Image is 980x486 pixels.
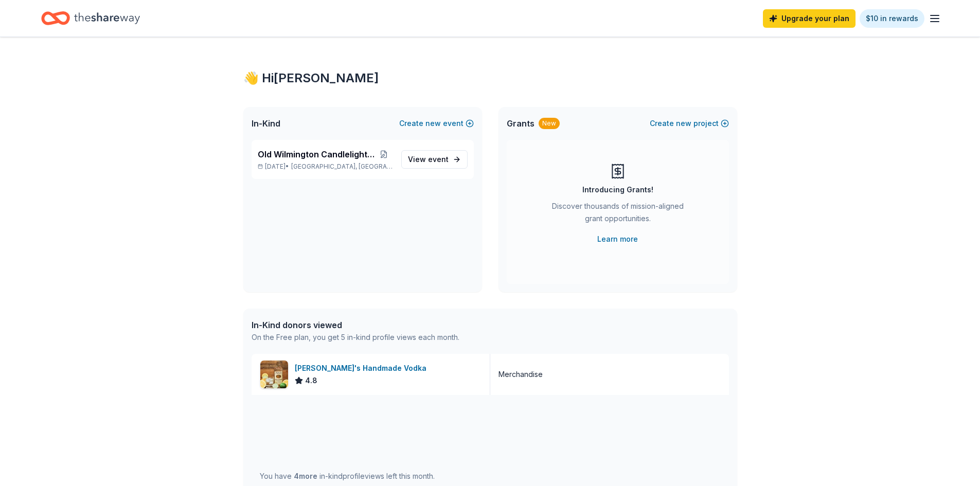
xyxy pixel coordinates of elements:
[294,472,317,480] span: 4 more
[650,117,729,130] button: Createnewproject
[260,361,288,388] img: Image for Tito's Handmade Vodka
[676,117,691,130] span: new
[408,153,449,166] span: View
[425,117,441,130] span: new
[507,117,534,130] span: Grants
[252,117,280,130] span: In-Kind
[291,163,393,171] span: [GEOGRAPHIC_DATA], [GEOGRAPHIC_DATA]
[763,9,856,28] a: Upgrade your plan
[41,6,140,30] a: Home
[582,184,653,196] div: Introducing Grants!
[597,233,638,245] a: Learn more
[860,9,924,28] a: $10 in rewards
[258,163,393,171] p: [DATE] •
[399,117,474,130] button: Createnewevent
[252,319,459,331] div: In-Kind donors viewed
[305,374,317,387] span: 4.8
[243,70,737,86] div: 👋 Hi [PERSON_NAME]
[498,368,543,381] div: Merchandise
[428,155,449,164] span: event
[258,148,375,160] span: Old Wilmington Candlelight Tour
[539,118,560,129] div: New
[252,331,459,344] div: On the Free plan, you get 5 in-kind profile views each month.
[401,150,468,169] a: View event
[295,362,431,374] div: [PERSON_NAME]'s Handmade Vodka
[548,200,688,229] div: Discover thousands of mission-aligned grant opportunities.
[260,470,435,482] div: You have in-kind profile views left this month.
